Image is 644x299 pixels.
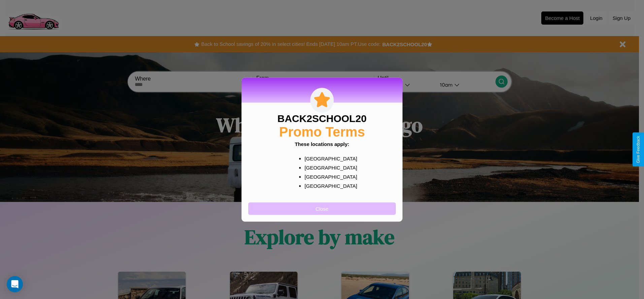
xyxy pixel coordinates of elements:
h2: Promo Terms [279,124,365,139]
button: Close [248,202,396,215]
p: [GEOGRAPHIC_DATA] [304,163,353,172]
p: [GEOGRAPHIC_DATA] [304,154,353,163]
h3: BACK2SCHOOL20 [277,113,366,124]
p: [GEOGRAPHIC_DATA] [304,181,353,190]
div: Open Intercom Messenger [7,276,23,292]
p: [GEOGRAPHIC_DATA] [304,172,353,181]
div: Give Feedback [636,136,641,163]
b: These locations apply: [295,141,349,147]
